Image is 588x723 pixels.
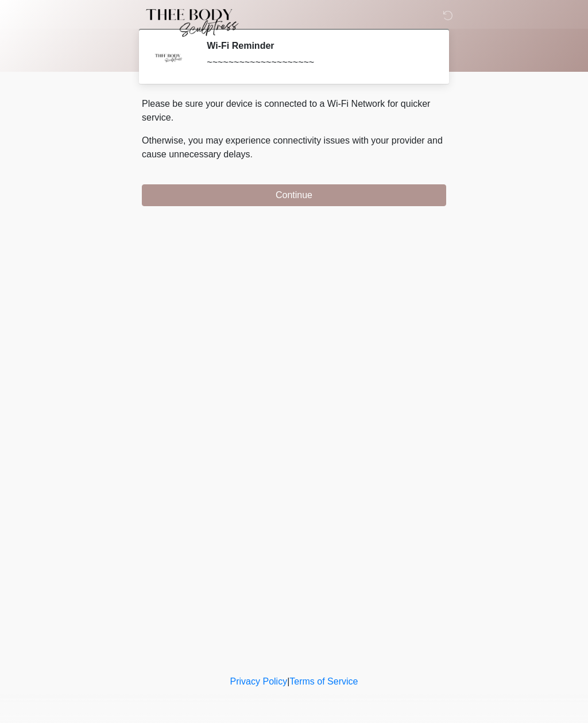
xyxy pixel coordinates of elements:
button: Continue [142,184,446,206]
a: Terms of Service [289,676,358,686]
p: Otherwise, you may experience connectivity issues with your provider and cause unnecessary delays [142,134,446,161]
img: Thee Body Sculptress Logo [130,9,248,37]
a: Privacy Policy [230,676,288,686]
img: Agent Avatar [150,40,185,75]
p: Please be sure your device is connected to a Wi-Fi Network for quicker service. [142,97,446,125]
div: ~~~~~~~~~~~~~~~~~~~~ [207,56,429,69]
a: | [287,676,289,686]
span: . [250,149,253,159]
